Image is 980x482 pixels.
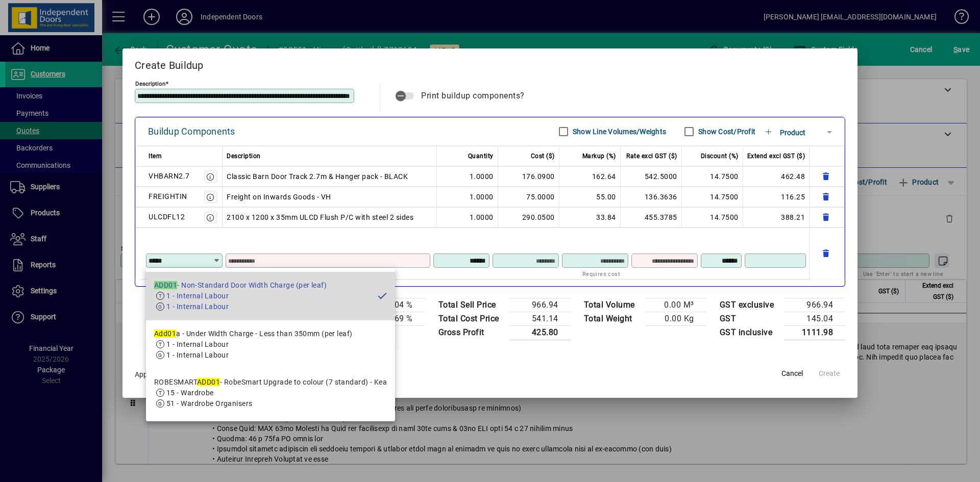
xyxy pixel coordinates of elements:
[437,207,498,227] td: 1.0000
[135,370,153,378] span: Apply
[437,166,498,187] td: 1.0000
[433,298,509,312] td: Total Sell Price
[625,170,677,183] div: 542.5000
[502,191,555,203] div: 75.0000
[701,150,739,162] span: Discount (%)
[502,170,555,183] div: 176.0900
[781,368,803,379] span: Cancel
[509,312,571,325] td: 541.14
[227,150,261,162] span: Description
[784,298,845,312] td: 966.94
[696,126,755,137] label: Show Cost/Profit
[819,368,840,379] span: Create
[715,312,785,325] td: GST
[582,150,616,162] span: Markup (%)
[149,170,190,182] div: VHBARN2.7
[437,187,498,207] td: 1.0000
[645,298,706,312] td: 0.00 M³
[223,166,437,187] td: Classic Barn Door Track 2.7m & Hanger pack - BLACK
[303,298,364,312] td: Margin
[776,364,808,383] button: Cancel
[682,166,743,187] td: 14.7500
[509,298,571,312] td: 966.94
[645,312,706,325] td: 0.00 Kg
[715,325,785,340] td: GST inclusive
[223,187,437,207] td: Freight on Inwards Goods - VH
[433,325,509,340] td: Gross Profit
[303,312,364,325] td: Markup
[813,364,845,383] button: Create
[747,150,805,162] span: Extend excl GST ($)
[571,126,666,137] label: Show Line Volumes/Weights
[223,207,437,227] td: 2100 x 1200 x 35mm ULCD Flush P/C with steel 2 sides
[364,312,425,325] td: 78.69 %
[784,312,845,325] td: 145.04
[559,166,621,187] td: 162.64
[559,187,621,207] td: 55.00
[579,298,645,312] td: Total Volume
[364,298,425,312] td: 44.04 %
[433,312,509,325] td: Total Cost Price
[122,48,857,78] h2: Create Buildup
[148,123,235,140] div: Buildup Components
[531,150,555,162] span: Cost ($)
[579,312,645,325] td: Total Weight
[559,207,621,227] td: 33.84
[682,207,743,227] td: 14.7500
[743,187,810,207] td: 116.25
[625,191,677,203] div: 136.3636
[135,80,165,87] mat-label: Description
[509,325,571,340] td: 425.80
[421,91,525,100] span: Print buildup components?
[502,211,555,223] div: 290.0500
[275,370,313,378] span: % to all lines
[682,187,743,207] td: 14.7500
[626,150,677,162] span: Rate excl GST ($)
[149,211,185,223] div: ULCDFL12
[149,190,187,202] div: FREIGHTIN
[149,150,162,162] span: Item
[784,325,845,340] td: 1111.98
[468,150,494,162] span: Quantity
[743,166,810,187] td: 462.48
[743,207,810,227] td: 388.21
[582,268,620,280] mat-hint: Requires cost
[715,298,785,312] td: GST exclusive
[625,211,677,223] div: 455.3785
